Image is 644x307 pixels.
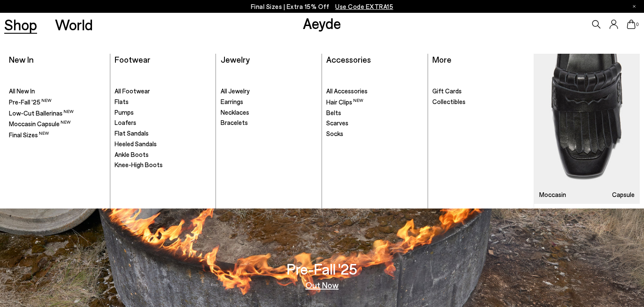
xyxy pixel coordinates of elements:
span: All Footwear [115,87,150,95]
a: Flat Sandals [115,129,211,138]
a: Pre-Fall '25 [9,98,106,107]
a: All New In [9,87,106,96]
a: Moccasin Capsule [9,119,106,128]
span: All Accessories [326,87,368,95]
a: Ankle Boots [115,151,211,159]
a: Knee-High Boots [115,161,211,169]
a: Loafers [115,119,211,127]
img: Mobile_e6eede4d-78b8-4bd1-ae2a-4197e375e133_900x.jpg [534,54,640,204]
h3: Capsule [612,191,635,198]
a: Socks [326,130,423,138]
span: Socks [326,130,343,137]
a: All Footwear [115,87,211,96]
span: Final Sizes [9,131,49,139]
span: Navigate to /collections/ss25-final-sizes [335,3,393,10]
span: Ankle Boots [115,151,149,158]
span: Necklaces [221,108,249,116]
a: Scarves [326,119,423,127]
a: More [432,54,451,64]
span: Pumps [115,108,134,116]
a: Jewelry [221,54,250,64]
a: Flats [115,98,211,106]
span: All Jewelry [221,87,250,95]
a: Moccasin Capsule [534,54,640,204]
h3: Moccasin [539,191,566,198]
a: Bracelets [221,119,317,127]
a: Hair Clips [326,98,423,107]
a: Belts [326,109,423,117]
span: Moccasin Capsule [9,120,71,127]
span: Bracelets [221,119,248,126]
span: Gift Cards [432,87,462,95]
span: Collectibles [432,98,466,105]
span: Belts [326,109,341,116]
p: Final Sizes | Extra 15% Off [251,1,394,12]
a: Gift Cards [432,87,529,96]
span: Earrings [221,98,243,105]
span: Heeled Sandals [115,140,157,148]
span: Flats [115,98,129,105]
a: Aeyde [303,14,341,32]
span: All New In [9,87,35,95]
a: Footwear [115,54,150,64]
a: New In [9,54,34,64]
a: Out Now [305,281,339,289]
span: Knee-High Boots [115,161,163,168]
a: World [55,17,93,32]
span: Hair Clips [326,98,363,106]
a: 0 [627,20,635,29]
a: Shop [4,17,37,32]
a: All Accessories [326,87,423,96]
a: Necklaces [221,108,317,117]
span: Loafers [115,119,136,126]
span: Low-Cut Ballerinas [9,109,74,117]
span: Pre-Fall '25 [9,98,52,106]
span: Scarves [326,119,348,127]
a: Low-Cut Ballerinas [9,109,106,118]
a: Heeled Sandals [115,140,211,148]
a: Accessories [326,54,371,64]
a: Pumps [115,108,211,117]
h3: Pre-Fall '25 [287,261,357,276]
a: Final Sizes [9,130,106,139]
a: Collectibles [432,98,529,106]
a: All Jewelry [221,87,317,96]
span: Flat Sandals [115,129,149,137]
a: Earrings [221,98,317,106]
span: 0 [635,22,640,27]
